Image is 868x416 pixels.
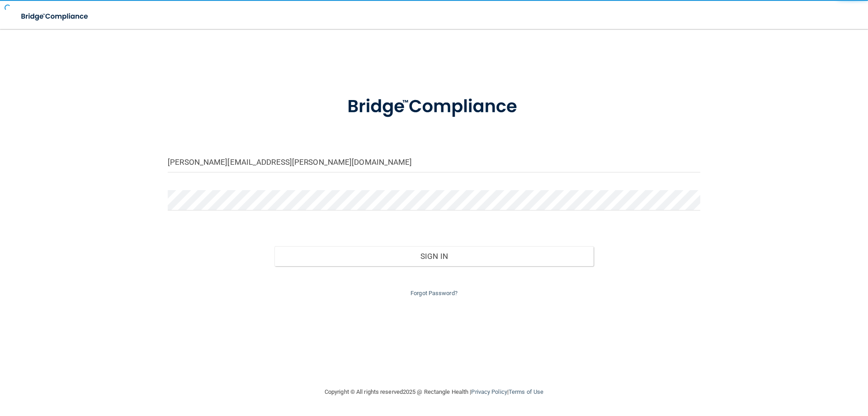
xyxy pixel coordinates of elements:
[712,352,857,388] iframe: Drift Widget Chat Controller
[329,83,539,130] img: bridge_compliance_login_screen.278c3ca4.svg
[269,378,599,406] div: Copyright © All rights reserved 2025 @ Rectangle Health | |
[509,388,543,395] a: Terms of Use
[168,152,700,172] input: Email
[471,388,507,395] a: Privacy Policy
[274,246,594,266] button: Sign In
[14,7,97,26] img: bridge_compliance_login_screen.278c3ca4.svg
[410,290,458,296] a: Forgot Password?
